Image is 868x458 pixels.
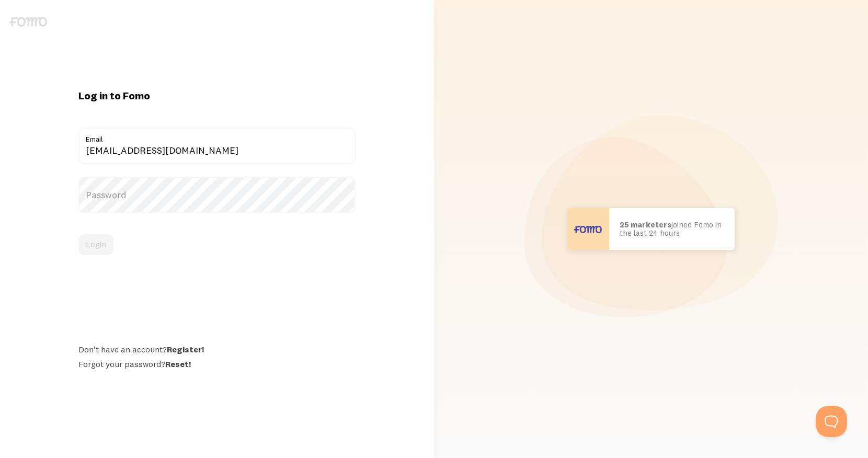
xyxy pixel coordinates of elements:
label: Password [78,177,355,213]
img: User avatar [567,208,609,250]
img: fomo-logo-gray-b99e0e8ada9f9040e2984d0d95b3b12da0074ffd48d1e5cb62ac37fc77b0b268.svg [9,17,47,27]
label: Email [78,128,355,145]
div: Forgot your password? [78,359,355,369]
p: joined Fomo in the last 24 hours [620,221,724,238]
a: Register! [167,344,204,354]
div: Don't have an account? [78,344,355,354]
b: 25 marketers [620,220,671,230]
h1: Log in to Fomo [78,89,355,102]
iframe: Help Scout Beacon - Open [816,406,847,437]
a: Reset! [165,359,191,369]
